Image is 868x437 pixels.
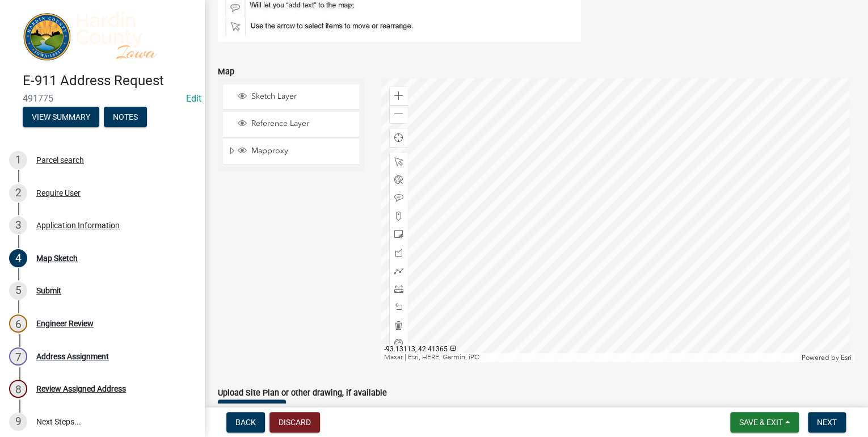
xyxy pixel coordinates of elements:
button: Next [808,412,846,432]
span: Save & Exit [739,418,783,427]
span: Back [235,418,256,427]
span: Sketch Layer [248,91,355,102]
button: Select files [218,400,286,420]
div: Reference Layer [236,119,355,130]
div: 5 [9,281,27,300]
div: Powered by [799,353,854,362]
div: 6 [9,314,27,333]
li: Sketch Layer [223,85,359,110]
label: Map [218,68,234,76]
div: 4 [9,249,27,267]
button: View Summary [23,107,99,127]
div: Address Assignment [36,352,109,360]
div: Map Sketch [36,254,78,262]
span: Expand [227,146,236,158]
wm-modal-confirm: Edit Application Number [186,93,201,104]
div: Engineer Review [36,320,94,327]
div: Require User [36,189,81,197]
span: 491775 [23,93,182,104]
div: 9 [9,413,27,431]
div: 1 [9,151,27,169]
wm-modal-confirm: Summary [23,114,99,123]
div: 7 [9,347,27,365]
div: Find my location [390,129,408,147]
li: Reference Layer [223,112,359,137]
div: Sketch Layer [236,91,355,103]
h4: E-911 Address Request [23,73,195,89]
span: Mapproxy [248,146,355,156]
div: 8 [9,380,27,398]
img: Hardin County, Iowa [23,12,186,61]
ul: Layer List [222,82,360,169]
label: Upload Site Plan or other drawing, if available [218,389,387,397]
li: Mapproxy [223,139,359,165]
div: Zoom in [390,87,408,105]
button: Notes [104,107,147,127]
div: Maxar | Esri, HERE, Garmin, iPC [381,353,799,362]
div: Mapproxy [236,146,355,157]
div: Parcel search [36,156,84,164]
a: Esri [841,354,852,362]
button: Save & Exit [730,412,799,432]
div: Application Information [36,221,120,229]
a: Edit [186,93,201,104]
div: Review Assigned Address [36,385,126,393]
button: Discard [269,412,320,432]
span: Reference Layer [248,119,355,129]
div: 2 [9,184,27,202]
span: Next [817,418,837,427]
wm-modal-confirm: Notes [104,114,147,123]
div: 3 [9,216,27,234]
div: Submit [36,287,61,295]
button: Back [226,412,265,432]
div: Zoom out [390,105,408,123]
